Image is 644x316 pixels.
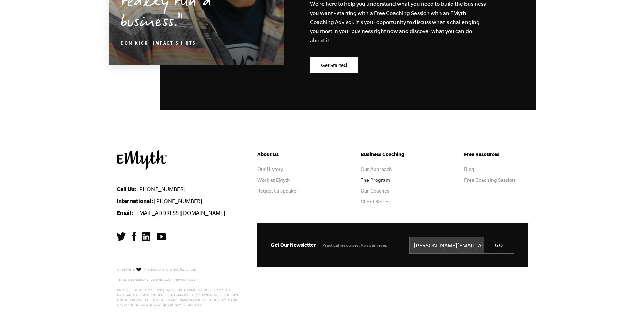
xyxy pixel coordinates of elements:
img: Twitter [117,232,126,241]
a: [PHONE_NUMBER] [154,198,202,204]
h5: Free Resources [464,150,528,158]
h5: Business Coaching [361,150,424,158]
a: The Program [361,177,390,183]
img: EMyth [117,150,167,170]
a: Request a speaker [257,188,299,194]
h5: About Us [257,150,321,158]
img: Facebook [132,232,136,241]
img: LinkedIn [142,232,150,241]
a: Blog [464,166,474,172]
input: name@emailaddress.com [409,237,514,254]
img: Love [136,267,141,272]
a: Free Coaching Session [464,177,515,183]
a: Cookie Policy [151,278,172,281]
a: Our Coaches [361,188,389,194]
a: Get Started [310,57,358,73]
a: Work at EMyth [257,177,290,183]
a: Our History [257,166,283,172]
a: Client Stories [361,199,391,204]
p: Made with in [GEOGRAPHIC_DATA], [US_STATE]. Copyright © 2025 E-Myth Worldwide, Inc. All rights re... [117,266,241,308]
strong: International: [117,198,153,204]
input: GO [484,237,514,253]
cite: Don Kick, Impact Shirts [121,41,196,46]
strong: Call Us: [117,186,136,192]
span: Practical resources. No spam ever. [322,243,387,248]
a: Our Approach [361,166,392,172]
a: [EMAIL_ADDRESS][DOMAIN_NAME] [134,210,225,216]
span: Get Our Newsletter [271,242,316,248]
strong: Email: [117,209,133,216]
a: Privacy Policy [174,278,197,281]
img: YouTube [157,233,166,240]
a: Terms & Conditions [117,278,148,281]
iframe: Chat Widget [610,284,644,316]
a: [PHONE_NUMBER] [137,186,186,192]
